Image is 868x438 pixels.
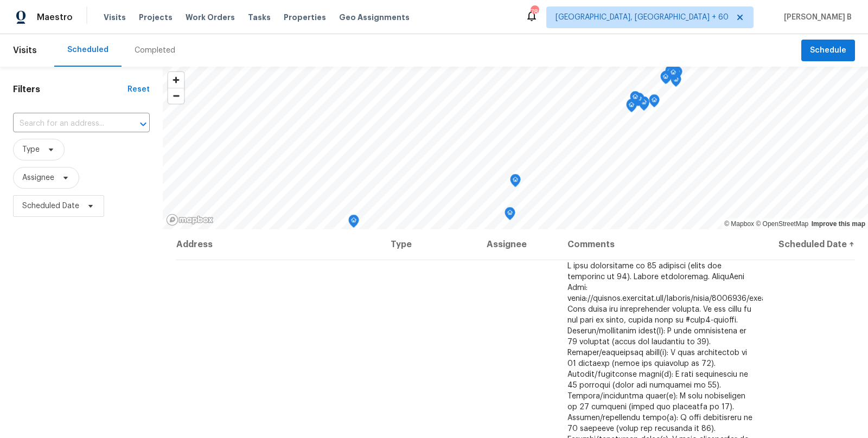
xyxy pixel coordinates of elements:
[248,14,271,21] span: Tasks
[559,229,763,260] th: Comments
[780,12,852,23] span: [PERSON_NAME] B
[630,91,641,108] div: Map marker
[665,65,676,82] div: Map marker
[186,12,235,23] span: Work Orders
[166,214,214,226] a: Mapbox homepage
[556,12,729,23] span: [GEOGRAPHIC_DATA], [GEOGRAPHIC_DATA] + 60
[13,115,119,132] input: Search for an address...
[139,12,173,23] span: Projects
[505,207,515,224] div: Map marker
[67,44,108,55] div: Scheduled
[382,229,478,260] th: Type
[168,72,184,88] button: Zoom in
[13,84,127,95] h1: Filters
[510,174,521,191] div: Map marker
[136,117,151,132] button: Open
[339,12,410,23] span: Geo Assignments
[627,99,637,115] div: Map marker
[660,71,671,88] div: Map marker
[127,84,150,95] div: Reset
[531,7,538,17] div: 786
[478,229,559,260] th: Assignee
[176,229,382,260] th: Address
[668,67,679,83] div: Map marker
[13,38,37,62] span: Visits
[135,45,175,56] div: Completed
[163,67,868,229] canvas: Map
[22,201,79,211] span: Scheduled Date
[756,220,808,228] a: OpenStreetMap
[284,12,326,23] span: Properties
[801,40,855,62] button: Schedule
[724,220,754,228] a: Mapbox
[168,88,184,104] button: Zoom out
[810,44,846,57] span: Schedule
[812,220,865,228] a: Improve this map
[104,12,126,23] span: Visits
[626,99,637,116] div: Map marker
[22,172,54,183] span: Assignee
[762,229,855,260] th: Scheduled Date ↑
[649,94,660,111] div: Map marker
[37,12,73,23] span: Maestro
[22,144,40,155] span: Type
[661,70,672,87] div: Map marker
[348,215,359,231] div: Map marker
